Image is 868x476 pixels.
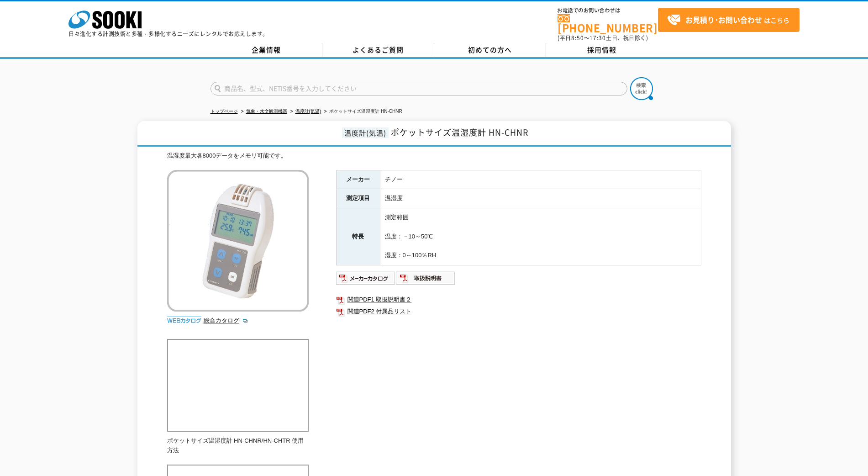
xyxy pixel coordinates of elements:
span: お電話でのお問い合わせは [558,8,658,13]
a: 温度計(気温) [295,109,321,114]
span: 温度計(気温) [342,127,389,138]
a: お見積り･お問い合わせはこちら [658,8,800,32]
a: トップページ [210,109,238,114]
div: 温湿度最大各8000データをメモリ可能です。 [167,151,701,161]
a: 関連PDF2 付属品リスト [336,306,701,317]
th: メーカー [336,170,380,189]
input: 商品名、型式、NETIS番号を入力してください [210,82,627,95]
img: btn_search.png [630,77,653,100]
img: メーカーカタログ [336,271,396,286]
a: 総合カタログ [204,317,248,324]
td: チノー [380,170,701,189]
a: メーカーカタログ [336,277,396,284]
img: 取扱説明書 [396,271,456,286]
span: 8:50 [571,34,584,42]
a: 取扱説明書 [396,277,456,284]
a: 企業情報 [210,43,322,57]
span: (平日 ～ 土日、祝日除く) [558,34,648,42]
td: 測定範囲 温度：－10～50℃ 湿度：0～100％RH [380,208,701,265]
a: よくあるご質問 [322,43,434,57]
td: 温湿度 [380,189,701,208]
th: 特長 [336,208,380,265]
span: 初めての方へ [468,45,512,55]
a: 初めての方へ [434,43,546,57]
a: 採用情報 [546,43,658,57]
li: ポケットサイズ温湿度計 HN-CHNR [322,107,402,116]
p: 日々進化する計測技術と多種・多様化するニーズにレンタルでお応えします。 [68,31,268,37]
img: webカタログ [167,316,201,325]
span: 17:30 [589,34,606,42]
a: 気象・水文観測機器 [246,109,287,114]
p: ポケットサイズ温湿度計 HN-CHNR/HN-CHTR 使用方法 [167,436,309,455]
th: 測定項目 [336,189,380,208]
strong: お見積り･お問い合わせ [685,14,762,25]
a: [PHONE_NUMBER] [558,14,658,33]
span: はこちら [667,13,789,27]
a: 関連PDF1 取扱説明書２ [336,294,701,306]
span: ポケットサイズ温湿度計 HN-CHNR [391,126,528,138]
img: ポケットサイズ温湿度計 HN-CHNR [167,170,309,312]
